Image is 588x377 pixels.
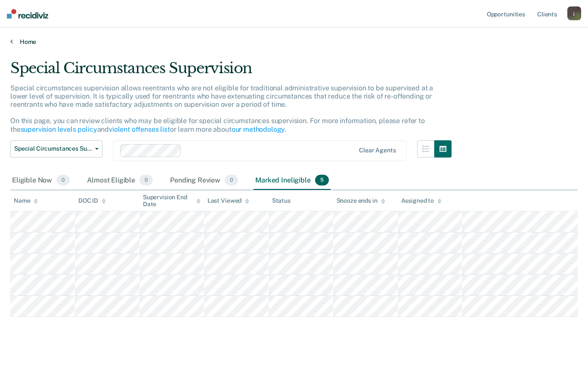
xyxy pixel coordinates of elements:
a: violent offenses list [109,125,170,133]
a: Home [10,38,578,46]
div: Pending Review0 [168,171,240,190]
img: Recidiviz [7,9,48,19]
span: 5 [315,175,329,186]
div: Last Viewed [207,197,249,204]
a: our methodology [232,125,285,133]
div: Snooze ends in [337,197,385,204]
div: DOC ID [78,197,106,204]
span: 0 [139,175,153,186]
div: Supervision End Date [143,194,201,208]
div: Assigned to [401,197,442,204]
div: Eligible Now0 [10,171,71,190]
a: supervision levels policy [21,125,97,133]
div: Special Circumstances Supervision [10,59,452,84]
button: j [567,6,581,20]
div: Name [14,197,38,204]
span: Special Circumstances Supervision [14,145,92,152]
div: Marked Ineligible5 [254,171,331,190]
div: Clear agents [359,147,396,154]
div: Almost Eligible0 [85,171,155,190]
div: Status [272,197,291,204]
p: Special circumstances supervision allows reentrants who are not eligible for traditional administ... [10,84,433,133]
button: Special Circumstances Supervision [10,140,102,158]
span: 0 [56,175,70,186]
span: 0 [225,175,238,186]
